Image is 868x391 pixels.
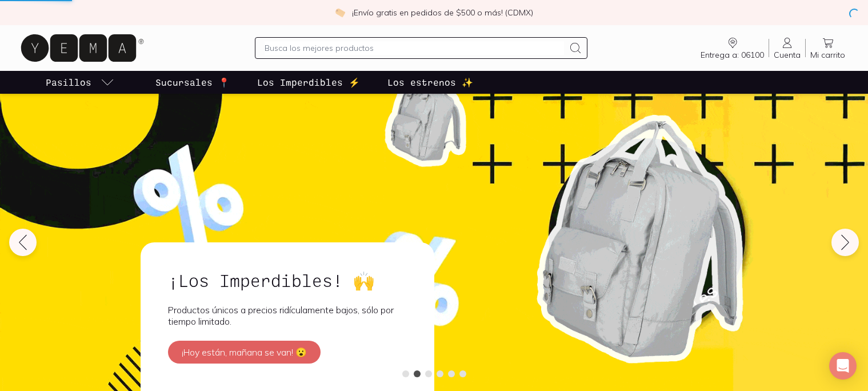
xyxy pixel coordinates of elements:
[810,50,845,60] span: Mi carrito
[168,304,407,327] p: Productos únicos a precios ridículamente bajos, sólo por tiempo limitado.
[829,352,857,380] div: Open Intercom Messenger
[153,71,232,94] a: Sucursales 📍
[774,50,801,60] span: Cuenta
[168,270,407,290] h2: ¡Los Imperdibles! 🙌
[352,7,533,18] p: ¡Envío gratis en pedidos de $500 o más! (CDMX)
[806,36,850,60] a: Mi carrito
[141,242,434,391] a: ¡Los Imperdibles! 🙌Productos únicos a precios ridículamente bajos, sólo por tiempo limitado.¡Hoy ...
[265,41,564,55] input: Busca los mejores productos
[385,71,475,94] a: Los estrenos ✨
[769,36,805,60] a: Cuenta
[701,50,764,60] span: Entrega a: 06100
[696,36,769,60] a: Entrega a: 06100
[335,7,345,18] img: check
[46,75,91,89] p: Pasillos
[387,75,473,89] p: Los estrenos ✨
[43,71,117,94] a: pasillo-todos-link
[255,71,362,94] a: Los Imperdibles ⚡️
[168,341,321,364] button: ¡Hoy están, mañana se van! 😮
[155,75,230,89] p: Sucursales 📍
[257,75,360,89] p: Los Imperdibles ⚡️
